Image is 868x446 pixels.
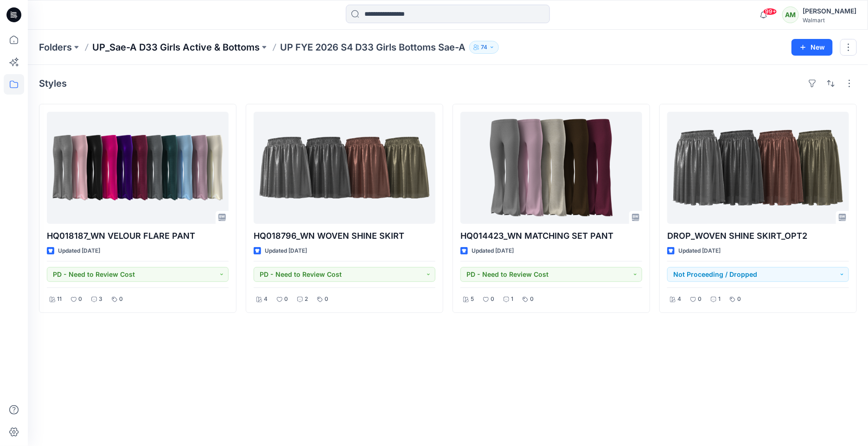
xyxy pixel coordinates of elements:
p: 0 [284,294,288,304]
p: 0 [530,294,534,304]
p: 74 [481,42,487,52]
a: DROP_WOVEN SHINE SKIRT_OPT2 [667,112,849,224]
a: HQ014423_WN MATCHING SET PANT [460,112,642,224]
p: HQ018187_WN VELOUR FLARE PANT [47,229,229,242]
p: 4 [677,294,681,304]
p: 0 [325,294,328,304]
p: HQ018796_WN WOVEN SHINE SKIRT [254,229,435,242]
p: Updated [DATE] [265,246,307,256]
p: 0 [491,294,494,304]
p: 3 [99,294,102,304]
p: 0 [737,294,741,304]
p: 0 [119,294,123,304]
a: HQ018796_WN WOVEN SHINE SKIRT [254,112,435,224]
button: 74 [469,41,499,54]
span: 99+ [763,8,777,15]
p: 0 [78,294,82,304]
button: New [791,39,833,56]
div: Walmart [803,17,856,24]
h4: Styles [39,78,67,89]
p: 0 [698,294,702,304]
a: HQ018187_WN VELOUR FLARE PANT [47,112,229,224]
p: UP FYE 2026 S4 D33 Girls Bottoms Sae-A [280,41,466,54]
a: Folders [39,41,72,54]
p: Updated [DATE] [472,246,514,256]
p: 4 [264,294,268,304]
div: AM [782,6,799,23]
div: [PERSON_NAME] [803,6,856,17]
p: 2 [305,294,308,304]
a: UP_Sae-A D33 Girls Active & Bottoms [92,41,260,54]
p: 1 [718,294,721,304]
p: 1 [511,294,513,304]
p: 5 [471,294,474,304]
p: DROP_WOVEN SHINE SKIRT_OPT2 [667,229,849,242]
p: 11 [57,294,62,304]
p: HQ014423_WN MATCHING SET PANT [460,229,642,242]
p: Updated [DATE] [58,246,100,256]
p: Updated [DATE] [678,246,721,256]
